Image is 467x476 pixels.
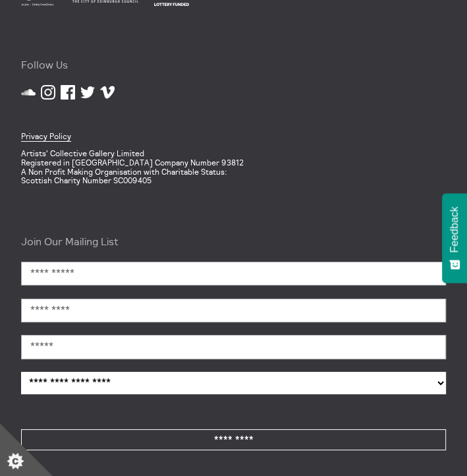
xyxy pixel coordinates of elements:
a: Privacy Policy [21,131,71,142]
p: Artists' Collective Gallery Limited Registered in [GEOGRAPHIC_DATA] Company Number 93812 A Non Pr... [21,149,446,185]
button: Feedback - Show survey [442,193,467,283]
h4: Join Our Mailing List [21,235,446,247]
h4: Follow Us [21,59,446,71]
span: Feedback [449,206,460,253]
